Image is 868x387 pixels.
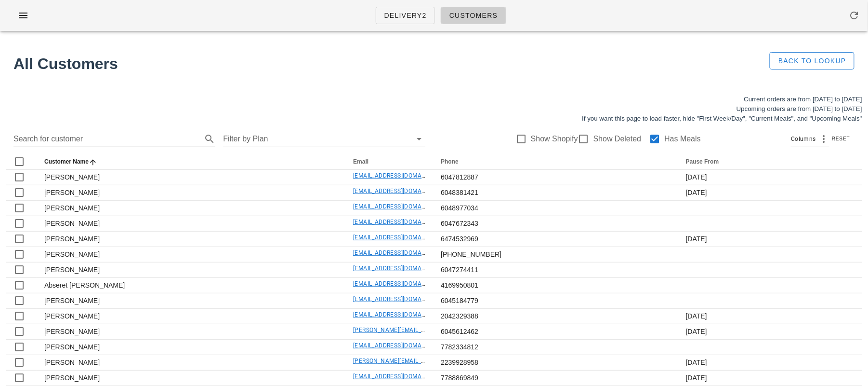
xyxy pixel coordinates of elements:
[433,293,678,309] td: 6045184779
[678,309,862,324] td: [DATE]
[353,280,449,287] a: [EMAIL_ADDRESS][DOMAIN_NAME]
[37,355,345,371] td: [PERSON_NAME]
[686,158,719,165] span: Pause From
[778,57,846,65] span: Back to Lookup
[37,247,345,263] td: [PERSON_NAME]
[44,158,89,165] span: Customer Name
[37,216,345,232] td: [PERSON_NAME]
[353,311,449,318] a: [EMAIL_ADDRESS][DOMAIN_NAME]
[37,185,345,201] td: [PERSON_NAME]
[37,263,345,278] td: [PERSON_NAME]
[353,234,449,241] a: [EMAIL_ADDRESS][DOMAIN_NAME]
[665,134,701,144] label: Has Meals
[433,216,678,232] td: 6047672343
[353,158,368,165] span: Email
[376,7,435,24] a: Delivery2
[678,232,862,247] td: [DATE]
[345,154,433,170] th: Email: Not sorted. Activate to sort ascending.
[353,188,449,194] a: [EMAIL_ADDRESS][DOMAIN_NAME]
[353,172,449,179] a: [EMAIL_ADDRESS][DOMAIN_NAME]
[37,232,345,247] td: [PERSON_NAME]
[37,278,345,293] td: Abseret [PERSON_NAME]
[678,324,862,340] td: [DATE]
[433,185,678,201] td: 6048381421
[449,12,498,19] span: Customers
[433,340,678,355] td: 7782334812
[433,154,678,170] th: Phone: Not sorted. Activate to sort ascending.
[831,136,850,141] span: Reset
[829,134,855,144] button: Reset
[353,219,449,225] a: [EMAIL_ADDRESS][DOMAIN_NAME]
[353,358,495,364] a: [PERSON_NAME][EMAIL_ADDRESS][DOMAIN_NAME]
[37,154,345,170] th: Customer Name: Sorted ascending. Activate to sort descending.
[13,52,712,75] h1: All Customers
[223,131,425,147] div: Filter by Plan
[678,154,862,170] th: Pause From: Not sorted. Activate to sort ascending.
[353,203,449,210] a: [EMAIL_ADDRESS][DOMAIN_NAME]
[433,324,678,340] td: 6045612462
[433,355,678,371] td: 2239928958
[441,158,459,165] span: Phone
[433,201,678,216] td: 6048977034
[37,201,345,216] td: [PERSON_NAME]
[678,355,862,371] td: [DATE]
[433,278,678,293] td: 4169950801
[791,134,816,144] span: Columns
[37,340,345,355] td: [PERSON_NAME]
[678,170,862,185] td: [DATE]
[353,265,449,272] a: [EMAIL_ADDRESS][DOMAIN_NAME]
[678,371,862,386] td: [DATE]
[353,249,449,256] a: [EMAIL_ADDRESS][DOMAIN_NAME]
[353,342,449,349] a: [EMAIL_ADDRESS][DOMAIN_NAME]
[433,232,678,247] td: 6474532969
[353,373,449,380] a: [EMAIL_ADDRESS][DOMAIN_NAME]
[37,170,345,185] td: [PERSON_NAME]
[353,327,495,333] a: [PERSON_NAME][EMAIL_ADDRESS][DOMAIN_NAME]
[531,134,578,144] label: Show Shopify
[353,296,449,303] a: [EMAIL_ADDRESS][DOMAIN_NAME]
[791,131,829,147] div: Columns
[678,185,862,201] td: [DATE]
[433,247,678,263] td: [PHONE_NUMBER]
[433,170,678,185] td: 6047812887
[37,371,345,386] td: [PERSON_NAME]
[384,12,427,19] span: Delivery2
[433,371,678,386] td: 7788869849
[593,134,642,144] label: Show Deleted
[37,324,345,340] td: [PERSON_NAME]
[37,309,345,324] td: [PERSON_NAME]
[433,309,678,324] td: 2042329388
[37,293,345,309] td: [PERSON_NAME]
[770,52,855,69] button: Back to Lookup
[433,263,678,278] td: 6047274411
[441,7,506,24] a: Customers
